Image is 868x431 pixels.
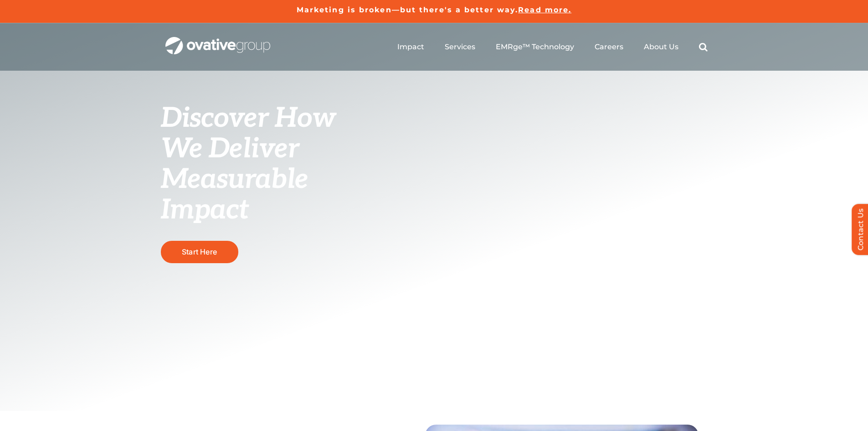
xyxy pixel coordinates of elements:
a: Careers [595,42,623,52]
a: Start Here [161,241,238,263]
a: Read more. [518,5,571,14]
nav: Menu [397,32,708,62]
span: Start Here [182,247,217,256]
span: We Deliver Measurable Impact [161,133,308,227]
span: Discover How [161,102,336,135]
a: Impact [397,42,424,52]
a: Services [445,42,475,52]
a: Marketing is broken—but there's a better way. [297,5,519,14]
a: OG_Full_horizontal_WHT [165,36,270,45]
a: EMRge™ Technology [496,42,574,52]
a: Search [699,42,708,52]
a: About Us [644,42,678,52]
